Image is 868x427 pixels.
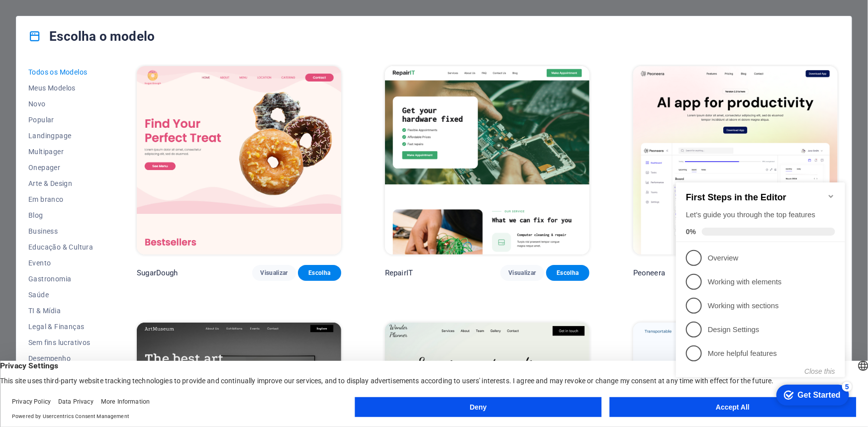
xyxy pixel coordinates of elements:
li: Overview [4,78,173,102]
span: Desempenho [28,354,93,362]
li: Design Settings [4,150,173,173]
span: Landingpage [28,132,93,140]
button: Landingpage [28,128,93,144]
span: Todos os Modelos [28,68,93,76]
span: Multipager [28,148,93,156]
span: Evento [28,259,93,267]
span: Escolha [306,269,333,277]
span: Legal & Finanças [28,323,93,331]
button: Educação & Cultura [28,239,93,255]
span: Gastronomia [28,275,93,283]
div: 5 [170,214,180,224]
span: Educação & Cultura [28,243,93,251]
li: More helpful features [4,173,173,197]
button: Popular [28,112,93,128]
span: Blog [28,211,93,219]
span: Saúde [28,291,93,299]
button: Onepager [28,160,93,175]
span: 0% [14,60,30,68]
div: Minimize checklist [155,24,163,32]
button: Saúde [28,287,93,303]
p: RepairIT [385,268,413,278]
button: Blog [28,207,93,223]
div: Let's guide you through the top features [14,42,163,52]
button: Escolha [298,265,341,281]
span: Onepager [28,164,93,171]
p: Working with elements [36,109,155,119]
img: RepairIT [385,66,589,255]
span: TI & Mídia [28,307,93,315]
img: Peoneera [633,66,838,255]
span: Arte & Design [28,179,93,187]
button: Visualizar [252,265,295,281]
button: Legal & Finanças [28,319,93,335]
h2: First Steps in the Editor [14,24,163,35]
button: TI & Mídia [28,303,93,319]
button: Todos os Modelos [28,64,93,80]
span: Em branco [28,195,93,203]
button: Desempenho [28,350,93,366]
p: Design Settings [36,157,155,167]
button: Meus Modelos [28,80,93,96]
button: Novo [28,96,93,112]
img: SugarDough [137,66,341,255]
p: Working with sections [36,133,155,143]
p: More helpful features [36,180,155,191]
li: Working with sections [4,126,173,150]
p: SugarDough [137,268,178,278]
span: Escolha [554,269,581,277]
span: Sem fins lucrativos [28,339,93,346]
span: Meus Modelos [28,84,93,92]
p: Peoneera [633,268,665,278]
span: Popular [28,116,93,124]
button: Business [28,223,93,239]
button: Arte & Design [28,175,93,191]
button: Escolha [546,265,589,281]
button: Em branco [28,191,93,207]
li: Working with elements [4,102,173,126]
p: Overview [36,85,155,95]
button: Multipager [28,144,93,160]
div: Get Started 5 items remaining, 0% complete [104,217,177,238]
span: Visualizar [260,269,288,277]
button: Evento [28,255,93,271]
h4: Escolha o modelo [28,28,155,44]
span: Visualizar [508,269,536,277]
button: Close this [133,199,163,207]
div: Get Started [126,223,169,232]
span: Novo [28,100,93,108]
span: Business [28,227,93,235]
button: Gastronomia [28,271,93,287]
button: Sem fins lucrativos [28,335,93,350]
button: Visualizar [500,265,544,281]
